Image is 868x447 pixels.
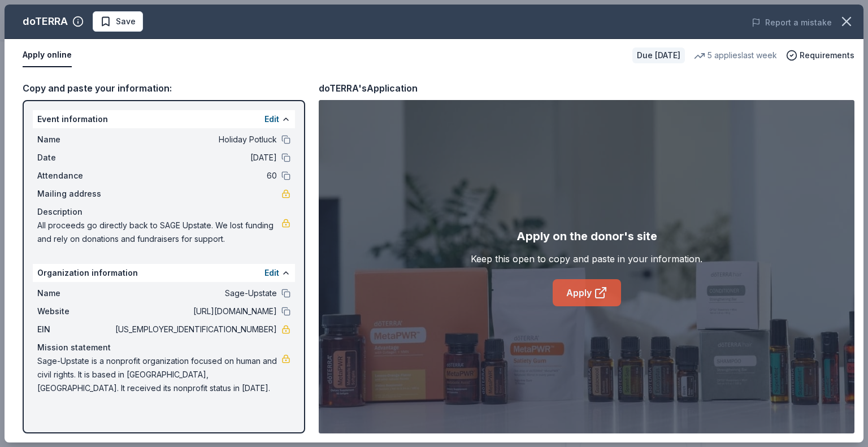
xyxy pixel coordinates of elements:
span: Attendance [37,169,113,183]
div: Event information [33,110,295,128]
span: Sage-Upstate is a nonprofit organization focused on human and civil rights. It is based in [GEOGR... [37,354,281,395]
span: All proceeds go directly back to SAGE Upstate. We lost funding and rely on donations and fundrais... [37,219,281,246]
button: Report a mistake [752,16,832,29]
div: Organization information [33,264,295,282]
span: Save [116,15,136,28]
span: Requirements [800,49,854,62]
button: Save [93,11,143,32]
div: 5 applies last week [694,49,777,62]
button: Edit [264,266,279,280]
span: [URL][DOMAIN_NAME] [113,305,277,318]
div: Description [37,205,290,219]
div: doTERRA [23,12,68,31]
button: Apply online [23,44,72,67]
div: doTERRA's Application [319,81,418,96]
span: Date [37,151,113,164]
button: Requirements [786,49,854,62]
div: Copy and paste your information: [23,81,305,96]
div: Due [DATE] [632,47,685,63]
span: Mailing address [37,187,113,201]
span: Sage-Upstate [113,287,277,300]
div: Keep this open to copy and paste in your information. [471,252,702,266]
span: 60 [113,169,277,183]
span: [US_EMPLOYER_IDENTIFICATION_NUMBER] [113,323,277,336]
span: EIN [37,323,113,336]
span: Name [37,133,113,146]
button: Edit [264,112,279,126]
a: Apply [553,279,621,306]
div: Mission statement [37,341,290,354]
span: Name [37,287,113,300]
div: Apply on the donor's site [517,227,657,245]
span: Website [37,305,113,318]
span: Holiday Potluck [113,133,277,146]
span: [DATE] [113,151,277,164]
